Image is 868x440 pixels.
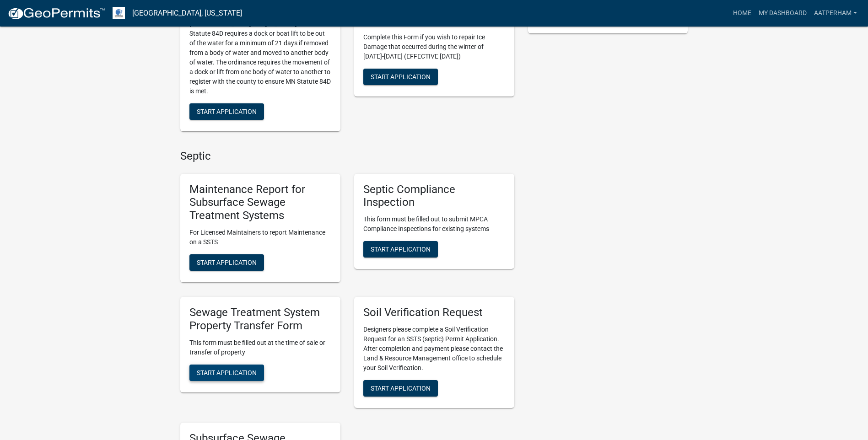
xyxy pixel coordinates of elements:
[189,183,331,222] h5: Maintenance Report for Subsurface Sewage Treatment Systems
[371,246,431,253] span: Start Application
[371,73,431,80] span: Start Application
[197,259,257,266] span: Start Application
[810,5,861,22] a: AATPerham
[729,5,755,22] a: Home
[189,338,331,357] p: This form must be filled out at the time of sale or transfer of property
[189,365,264,381] button: Start Application
[189,228,331,247] p: For Licensed Maintainers to report Maintenance on a SSTS
[363,306,505,319] h5: Soil Verification Request
[363,241,438,258] button: Start Application
[189,254,264,271] button: Start Application
[363,32,505,61] p: Complete this Form if you wish to repair Ice Damage that occurred during the winter of [DATE]-[DA...
[363,69,438,85] button: Start Application
[132,5,242,21] a: [GEOGRAPHIC_DATA], [US_STATE]
[113,7,125,19] img: Otter Tail County, Minnesota
[189,19,331,96] p: [GEOGRAPHIC_DATA] and [US_STATE] State Statute 84D requires a dock or boat lift to be out of the ...
[197,107,257,115] span: Start Application
[197,369,257,376] span: Start Application
[363,183,505,209] h5: Septic Compliance Inspection
[363,380,438,397] button: Start Application
[189,306,331,333] h5: Sewage Treatment System Property Transfer Form
[180,150,514,163] h4: Septic
[363,215,505,234] p: This form must be filled out to submit MPCA Compliance Inspections for existing systems
[189,103,264,120] button: Start Application
[755,5,810,22] a: My Dashboard
[363,325,505,373] p: Designers please complete a Soil Verification Request for an SSTS (septic) Permit Application. Af...
[371,384,431,392] span: Start Application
